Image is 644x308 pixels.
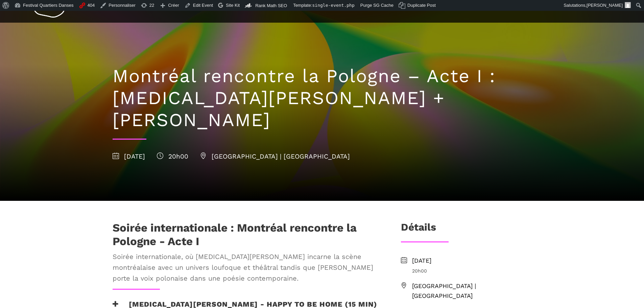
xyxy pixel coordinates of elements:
[312,3,355,8] span: single-event.php
[200,152,350,160] span: [GEOGRAPHIC_DATA] | [GEOGRAPHIC_DATA]
[412,256,532,266] span: [DATE]
[412,281,532,301] span: [GEOGRAPHIC_DATA] | [GEOGRAPHIC_DATA]
[157,152,188,160] span: 20h00
[113,65,532,131] h1: Montréal rencontre la Pologne – Acte I : [MEDICAL_DATA][PERSON_NAME] + [PERSON_NAME]
[113,251,379,284] span: Soirée internationale, où [MEDICAL_DATA][PERSON_NAME] incarne la scène montréalaise avec un unive...
[226,3,240,8] span: Site Kit
[401,221,436,238] h3: Détails
[113,221,379,248] h1: Soirée internationale : Montréal rencontre la Pologne - Acte I
[587,3,623,8] span: [PERSON_NAME]
[255,3,287,8] span: Rank Math SEO
[412,267,532,275] span: 20h00
[113,152,145,160] span: [DATE]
